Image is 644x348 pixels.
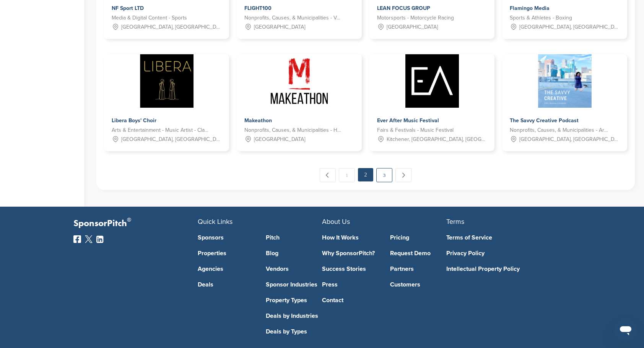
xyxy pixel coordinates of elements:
span: Nonprofits, Causes, & Municipalities - Veteran Support [244,14,343,22]
a: Sponsorpitch & Makeathon Makeathon Nonprofits, Causes, & Municipalities - Health and Wellness [GE... [237,54,362,151]
a: Property Types [266,297,322,303]
a: Request Demo [390,250,447,256]
span: Ever After Music Festival [377,117,439,124]
span: Terms [446,217,464,226]
span: [GEOGRAPHIC_DATA], [GEOGRAPHIC_DATA], [US_STATE], [GEOGRAPHIC_DATA], [GEOGRAPHIC_DATA], [GEOGRAPH... [519,23,620,31]
a: 1 [339,168,355,182]
a: Blog [266,250,322,256]
span: Libera Boys' Choir [112,117,156,124]
p: SponsorPitch [73,218,198,229]
a: Intellectual Property Policy [446,266,559,272]
iframe: Button to launch messaging window [613,317,638,342]
a: Properties [198,250,254,256]
a: 3 [376,168,392,182]
span: Media & Digital Content - Sports [112,14,187,22]
span: [GEOGRAPHIC_DATA] [387,23,438,31]
span: Quick Links [198,217,233,226]
span: Nonprofits, Causes, & Municipalities - Health and Wellness [244,126,343,134]
a: Agencies [198,266,254,272]
span: [GEOGRAPHIC_DATA], [GEOGRAPHIC_DATA], [GEOGRAPHIC_DATA], [US_STATE], [GEOGRAPHIC_DATA], [GEOGRAPH... [121,23,221,31]
a: Success Stories [322,266,379,272]
span: The Savvy Creative Podcast [510,117,579,124]
span: About Us [322,217,350,226]
span: [GEOGRAPHIC_DATA], [GEOGRAPHIC_DATA], [GEOGRAPHIC_DATA] [121,135,221,144]
a: Sponsorpitch & The Savvy Creative Podcast The Savvy Creative Podcast Nonprofits, Causes, & Munici... [502,54,627,151]
a: Sponsors [198,235,254,241]
a: Sponsor Industries [266,282,322,288]
img: Sponsorpitch & Ever After Music Festival [405,54,459,108]
img: Sponsorpitch & The Savvy Creative Podcast [538,54,592,108]
span: [GEOGRAPHIC_DATA], [GEOGRAPHIC_DATA], [GEOGRAPHIC_DATA] [519,135,620,144]
a: Pricing [390,235,447,241]
a: Sponsorpitch & Ever After Music Festival Ever After Music Festival Fairs & Festivals - Music Fest... [369,54,494,151]
a: Contact [322,297,379,303]
span: Sports & Athletes - Boxing [510,14,572,22]
a: Terms of Service [446,235,559,241]
span: Kitchener, [GEOGRAPHIC_DATA], [GEOGRAPHIC_DATA], [GEOGRAPHIC_DATA], [GEOGRAPHIC_DATA] [387,135,487,144]
span: Flamingo Media [510,5,550,11]
span: NF Sport LTD [112,5,144,11]
span: [GEOGRAPHIC_DATA] [254,135,305,144]
a: Pitch [266,235,322,241]
span: ® [127,215,131,225]
span: Makeathon [244,117,272,124]
img: Sponsorpitch & Makeathon [267,54,331,108]
a: ← Previous [320,168,336,182]
a: Partners [390,266,447,272]
a: Next → [395,168,411,182]
a: Privacy Policy [446,250,559,256]
img: Facebook [73,235,81,243]
a: How It Works [322,235,379,241]
a: Deals by Industries [266,313,322,319]
span: Motorsports - Motorcycle Racing [377,14,454,22]
a: Vendors [266,266,322,272]
span: Fairs & Festivals - Music Festival [377,126,454,134]
a: Why SponsorPitch? [322,250,379,256]
a: Deals by Types [266,329,322,335]
em: 2 [358,168,373,181]
span: FLIGHT100 [244,5,272,11]
img: Twitter [85,235,93,243]
span: LEAN FOCUS GROUP [377,5,430,11]
a: Customers [390,282,447,288]
a: Deals [198,282,254,288]
span: Nonprofits, Causes, & Municipalities - Arts, Culture and Humanities [510,126,608,134]
span: Arts & Entertainment - Music Artist - Classical [112,126,210,134]
img: Sponsorpitch & Libera Boys' Choir [140,54,194,108]
a: Sponsorpitch & Libera Boys' Choir Libera Boys' Choir Arts & Entertainment - Music Artist - Classi... [104,54,229,151]
span: [GEOGRAPHIC_DATA] [254,23,305,31]
a: Press [322,282,379,288]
